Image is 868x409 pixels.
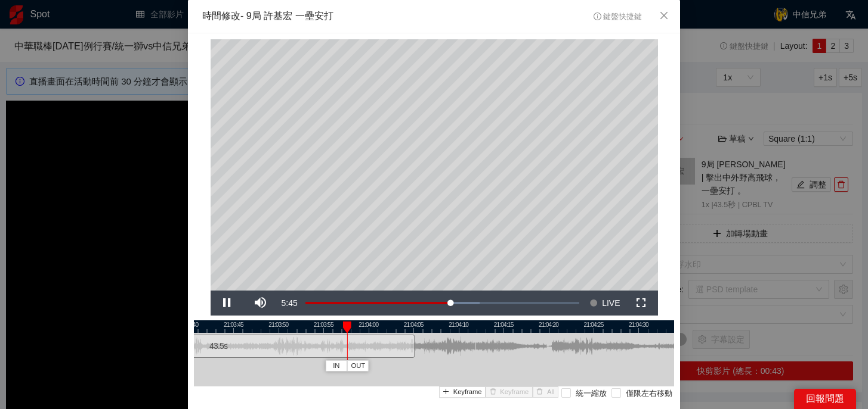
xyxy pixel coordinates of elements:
[439,386,486,398] button: plusKeyframe
[202,10,333,23] div: 時間修改 - 9局 許基宏 一壘安打
[534,322,564,328] div: 21:04:20
[794,389,856,409] div: 回報問題
[594,13,642,21] span: 鍵盤快捷鍵
[347,360,369,371] button: OUT
[333,361,339,371] span: IN
[443,388,449,396] span: plus
[444,322,474,328] div: 21:04:10
[486,386,533,398] button: deleteKeyframe
[623,322,653,328] div: 21:04:30
[489,322,518,328] div: 21:04:15
[659,11,669,20] span: close
[571,388,611,400] span: 統一縮放
[453,387,482,398] span: Keyframe
[625,291,658,316] button: Fullscreen
[211,291,244,316] button: Pause
[533,386,558,398] button: deleteAll
[211,39,658,291] div: Video Player
[351,361,365,371] span: OUT
[326,360,347,371] button: IN
[585,291,624,316] button: Seek to live, currently behind live
[594,13,601,20] span: info-circle
[579,322,608,328] div: 21:04:25
[621,388,677,400] span: 僅限左右移動
[22,335,415,358] div: 43.5 s
[305,302,580,304] div: Progress Bar
[602,291,620,316] span: LIVE
[244,291,277,316] button: Mute
[282,298,298,308] span: 5:45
